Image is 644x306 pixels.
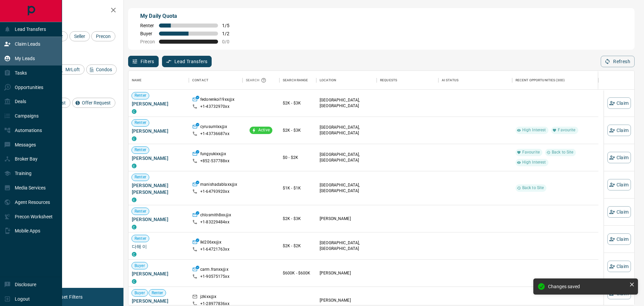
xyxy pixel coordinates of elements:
span: Seller [72,34,88,39]
p: [GEOGRAPHIC_DATA], [GEOGRAPHIC_DATA] [320,152,373,163]
span: Renter [132,236,149,242]
div: Search Range [283,71,308,90]
button: Claim [607,97,631,109]
button: Claim [607,125,631,136]
span: Favourite [555,127,578,133]
button: Claim [607,179,631,190]
p: [GEOGRAPHIC_DATA], [GEOGRAPHIC_DATA] [320,240,373,252]
div: Requests [377,71,438,90]
span: [PERSON_NAME] [132,298,185,304]
p: $0 - $2K [283,155,313,161]
div: condos.ca [132,279,137,284]
p: My Daily Quota [140,12,237,20]
p: manishadablaxx@x [200,182,237,189]
span: MrLoft [63,67,82,72]
p: cyrusumlxx@x [200,124,227,131]
div: Condos [86,64,117,75]
p: [GEOGRAPHIC_DATA], [GEOGRAPHIC_DATA] [320,182,373,194]
p: $2K - $3K [283,127,313,133]
span: Precon [140,39,155,44]
p: [GEOGRAPHIC_DATA], [GEOGRAPHIC_DATA] [320,125,373,136]
span: Offer Request [79,100,113,105]
span: 1 / 5 [222,23,237,28]
span: 다해 이 [132,243,185,250]
span: Back to Site [549,149,576,155]
span: Active [256,127,272,133]
div: Seller [69,31,90,41]
span: Condos [94,67,114,72]
p: jzkixx@x [200,294,216,301]
span: Buyer [140,31,155,36]
div: Recent Opportunities (30d) [516,71,565,90]
div: Name [128,71,189,90]
span: [PERSON_NAME] [132,216,185,223]
span: Renter [132,120,149,126]
p: fungyukixx@x [200,151,226,158]
span: High Interest [520,160,549,165]
div: Name [132,71,142,90]
span: [PERSON_NAME] [132,128,185,134]
div: condos.ca [132,225,137,229]
div: AI Status [438,71,512,90]
span: High Interest [520,127,549,133]
button: Filters [128,56,159,67]
p: $2K - $3K [283,100,313,106]
span: [PERSON_NAME] [PERSON_NAME] [132,182,185,195]
span: Renter [140,23,155,28]
div: Contact [192,71,208,90]
button: Reset Filters [51,291,87,303]
span: Renter [132,93,149,98]
div: Changes saved [548,284,627,289]
p: +1- 64793920xx [200,189,229,194]
div: condos.ca [132,252,137,257]
div: Offer Request [72,98,115,108]
span: Favourite [520,149,542,155]
span: 0 / 0 [222,39,237,44]
button: Lead Transfers [162,56,212,67]
p: +852- 537788xx [200,158,229,164]
div: Location [316,71,377,90]
p: [PERSON_NAME] [320,298,373,303]
button: Claim [607,152,631,163]
div: Location [320,71,336,90]
p: +1- 43736687xx [200,131,229,137]
span: 1 / 2 [222,31,237,36]
div: Precon [91,31,115,41]
span: Renter [132,209,149,214]
p: +1- 83229484xx [200,219,229,225]
p: +1- 64721763xx [200,247,229,252]
p: lkl206xx@x [200,239,221,247]
button: Claim [607,233,631,245]
button: Refresh [601,56,635,67]
span: Renter [149,290,166,296]
div: condos.ca [132,136,137,141]
p: $1K - $1K [283,185,313,191]
div: MrLoft [56,64,85,75]
div: AI Status [442,71,459,90]
div: condos.ca [132,109,137,114]
div: Requests [380,71,397,90]
p: $2K - $3K [283,216,313,222]
h2: Filters [21,7,117,15]
div: Search [246,71,268,90]
p: [PERSON_NAME] [320,270,373,276]
div: Recent Opportunities (30d) [512,71,598,90]
div: Contact [189,71,243,90]
div: Search Range [279,71,316,90]
div: condos.ca [132,164,137,168]
p: +1- 43732970xx [200,104,229,110]
span: [PERSON_NAME] [132,100,185,107]
span: [PERSON_NAME] [132,270,185,277]
p: $2K - $2K [283,243,313,249]
button: Claim [607,206,631,218]
span: Buyer [132,290,148,296]
span: [PERSON_NAME] [132,155,185,162]
span: Precon [94,34,113,39]
div: condos.ca [132,198,137,202]
p: $600K - $600K [283,270,313,276]
p: carm.franxx@x [200,267,228,274]
p: fedorenkoi19xx@x [200,97,234,104]
span: Renter [132,147,149,153]
p: chlosmith8xx@x [200,212,231,219]
span: Renter [132,174,149,180]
